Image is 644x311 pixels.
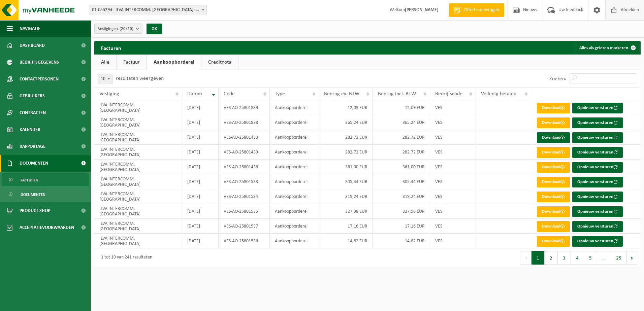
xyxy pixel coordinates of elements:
[94,189,182,204] td: ILVA INTERCOMM. [GEOGRAPHIC_DATA]
[537,162,570,173] a: Download
[373,204,430,219] td: 327,98 EUR
[21,174,38,186] span: Facturen
[405,7,439,12] strong: [PERSON_NAME]
[270,174,319,189] td: Aankoopborderel
[94,174,182,189] td: ILVA INTERCOMM. [GEOGRAPHIC_DATA]
[430,160,476,174] td: VES
[94,234,182,248] td: ILVA INTERCOMM. [GEOGRAPHIC_DATA]
[219,189,269,204] td: VES-AO-25801534
[373,219,430,234] td: 17,16 EUR
[270,115,319,130] td: Aankoopborderel
[117,55,147,70] a: Factuur
[182,145,219,160] td: [DATE]
[182,234,219,248] td: [DATE]
[572,236,623,247] button: Opnieuw versturen
[20,121,40,138] span: Kalender
[537,147,570,158] a: Download
[94,24,142,34] button: Vestigingen(20/20)
[116,76,164,81] label: resultaten weergeven
[270,204,319,219] td: Aankoopborderel
[481,91,516,97] span: Volledig betaald
[20,37,45,54] span: Dashboard
[373,234,430,248] td: 14,82 EUR
[572,147,623,158] button: Opnieuw versturen
[20,20,40,37] span: Navigatie
[537,192,570,202] a: Download
[98,74,112,84] span: 10
[94,145,182,160] td: ILVA INTERCOMM. [GEOGRAPHIC_DATA]
[319,234,373,248] td: 14,82 EUR
[537,177,570,187] a: Download
[373,189,430,204] td: 319,24 EUR
[373,130,430,145] td: 282,72 EUR
[182,204,219,219] td: [DATE]
[430,145,476,160] td: VES
[182,130,219,145] td: [DATE]
[319,100,373,115] td: 12,09 EUR
[430,204,476,219] td: VES
[98,74,112,84] span: 10
[94,160,182,174] td: ILVA INTERCOMM. [GEOGRAPHIC_DATA]
[187,91,202,97] span: Datum
[182,100,219,115] td: [DATE]
[89,5,207,15] span: 01-055294 - ILVA INTERCOMM. EREMBODEGEM - EREMBODEGEM
[182,189,219,204] td: [DATE]
[21,188,45,201] span: Documenten
[324,91,359,97] span: Bedrag ex. BTW
[572,132,623,143] button: Opnieuw versturen
[572,117,623,128] button: Opnieuw versturen
[219,145,269,160] td: VES-AO-25801439
[627,251,637,265] button: Next
[537,103,570,113] a: Download
[270,160,319,174] td: Aankoopborderel
[462,7,501,13] span: Offerte aanvragen
[430,234,476,248] td: VES
[378,91,416,97] span: Bedrag incl. BTW
[373,100,430,115] td: 12,09 EUR
[20,202,50,219] span: Product Shop
[373,115,430,130] td: 365,24 EUR
[430,189,476,204] td: VES
[182,160,219,174] td: [DATE]
[572,103,623,113] button: Opnieuw versturen
[373,145,430,160] td: 282,72 EUR
[572,192,623,202] button: Opnieuw versturen
[319,160,373,174] td: 361,00 EUR
[572,221,623,232] button: Opnieuw versturen
[537,221,570,232] a: Download
[270,145,319,160] td: Aankoopborderel
[572,177,623,187] button: Opnieuw versturen
[430,130,476,145] td: VES
[98,24,133,34] span: Vestigingen
[94,219,182,234] td: ILVA INTERCOMM. [GEOGRAPHIC_DATA]
[94,55,116,70] a: Alle
[120,27,133,31] count: (20/20)
[572,162,623,173] button: Opnieuw versturen
[219,234,269,248] td: VES-AO-25801536
[94,115,182,130] td: ILVA INTERCOMM. [GEOGRAPHIC_DATA]
[99,91,119,97] span: Vestiging
[219,115,269,130] td: VES-AO-25801838
[584,251,597,265] button: 5
[224,91,235,97] span: Code
[201,55,238,70] a: Creditnota
[521,251,532,265] button: Previous
[571,251,584,265] button: 4
[182,219,219,234] td: [DATE]
[373,174,430,189] td: 305,44 EUR
[430,174,476,189] td: VES
[319,145,373,160] td: 282,72 EUR
[20,104,46,121] span: Contracten
[572,206,623,217] button: Opnieuw versturen
[545,251,558,265] button: 2
[558,251,571,265] button: 3
[537,132,570,143] a: Download
[449,3,504,17] a: Offerte aanvragen
[2,188,89,201] a: Documenten
[537,236,570,247] a: Download
[537,117,570,128] a: Download
[20,71,59,88] span: Contactpersonen
[182,174,219,189] td: [DATE]
[219,204,269,219] td: VES-AO-25801535
[270,189,319,204] td: Aankoopborderel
